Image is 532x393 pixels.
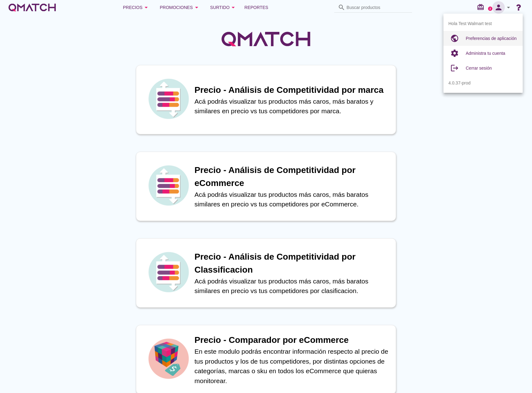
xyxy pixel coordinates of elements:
a: white-qmatch-logo [7,1,57,14]
div: Surtido [210,4,237,11]
i: public [448,32,461,45]
button: Promociones [155,1,205,14]
input: Buscar productos [347,2,408,12]
span: Cerrar sesión [466,66,492,71]
i: search [338,4,345,11]
p: Acá podrás visualizar tus productos más caros, más baratos similares en precio vs tus competidore... [194,276,390,296]
img: icon [147,164,190,207]
i: person [492,3,505,12]
span: Reportes [244,4,268,11]
i: redeem [477,3,487,11]
i: arrow_drop_down [505,4,512,11]
i: settings [448,47,461,59]
div: Precios [123,4,150,11]
i: arrow_drop_down [193,4,200,11]
h1: Precio - Análisis de Competitividad por marca [194,84,390,97]
a: Reportes [242,1,271,14]
img: icon [147,250,190,294]
a: iconPrecio - Análisis de Competitividad por ClassificacionAcá podrás visualizar tus productos más... [127,238,405,308]
img: icon [147,77,190,120]
span: 4.0.37-prod [448,80,471,86]
a: 2 [488,6,492,11]
button: Surtido [205,1,242,14]
h1: Precio - Análisis de Competitividad por eCommerce [194,164,390,190]
h1: Precio - Análisis de Competitividad por Classificacion [194,250,390,276]
p: Acá podrás visualizar tus productos más caros, más baratos y similares en precio vs tus competido... [194,97,390,116]
p: Acá podrás visualizar tus productos más caros, más baratos similares en precio vs tus competidore... [194,190,390,209]
span: Preferencias de aplicación [466,36,517,41]
div: Promociones [160,4,200,11]
span: Administra tu cuenta [466,51,505,56]
button: Precios [118,1,155,14]
a: iconPrecio - Análisis de Competitividad por marcaAcá podrás visualizar tus productos más caros, m... [127,65,405,134]
a: iconPrecio - Análisis de Competitividad por eCommerceAcá podrás visualizar tus productos más caro... [127,152,405,221]
p: En este modulo podrás encontrar información respecto al precio de tus productos y los de tus comp... [194,347,390,386]
img: icon [147,337,190,380]
i: logout [448,62,461,74]
h1: Precio - Comparador por eCommerce [194,334,390,347]
span: Hola Test Walmart test [448,20,492,27]
img: QMatchLogo [220,24,312,54]
i: arrow_drop_down [142,4,150,11]
text: 2 [490,7,491,10]
i: arrow_drop_down [229,4,237,11]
